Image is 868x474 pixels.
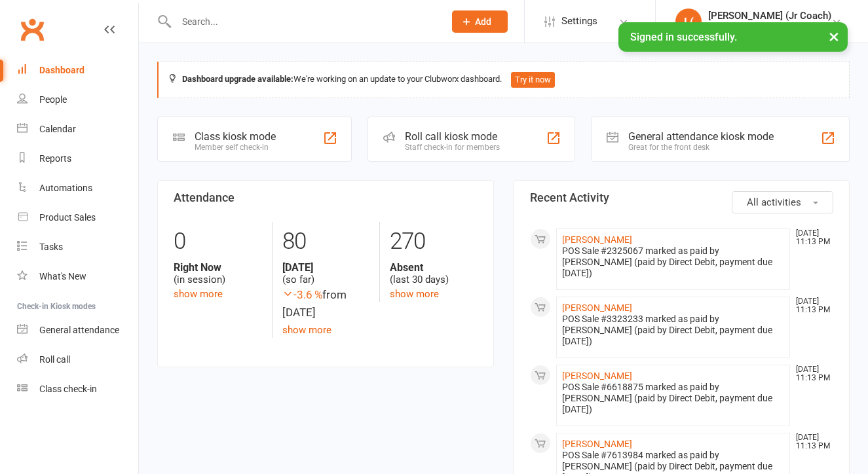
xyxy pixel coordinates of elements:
a: Roll call [17,345,138,374]
div: Dashboard [39,65,85,75]
div: L( [675,9,702,35]
div: POS Sale #6618875 marked as paid by [PERSON_NAME] (paid by Direct Debit, payment due [DATE]) [562,382,785,415]
div: (so far) [282,261,370,286]
div: POS Sale #2325067 marked as paid by [PERSON_NAME] (paid by Direct Debit, payment due [DATE]) [562,246,785,279]
button: Add [452,10,508,33]
a: Reports [17,144,138,173]
a: [PERSON_NAME] [562,371,632,381]
time: [DATE] 11:13 PM [789,297,833,314]
strong: Right Now [174,261,262,274]
div: Automations [39,183,92,193]
div: (last 30 days) [390,261,478,286]
a: Dashboard [17,56,138,85]
a: [PERSON_NAME] [562,439,632,449]
time: [DATE] 11:13 PM [789,229,833,246]
a: Calendar [17,115,138,144]
div: (in session) [174,261,262,286]
h3: Recent Activity [530,191,834,204]
div: POS Sale #3323233 marked as paid by [PERSON_NAME] (paid by Direct Debit, payment due [DATE]) [562,314,785,347]
span: Settings [561,7,597,36]
div: Staff check-in for members [405,143,500,152]
div: We're working on an update to your Clubworx dashboard. [157,62,850,98]
a: [PERSON_NAME] [562,234,632,245]
div: What's New [39,271,86,282]
a: Product Sales [17,203,138,232]
a: [PERSON_NAME] [562,302,632,313]
div: Product Sales [39,212,96,223]
div: from [DATE] [282,286,370,321]
span: Add [475,16,491,27]
div: Calendar [39,124,76,134]
a: show more [282,324,331,336]
div: Member self check-in [195,143,276,152]
div: People [39,94,67,105]
div: Tasks [39,242,63,252]
div: Coastal All-Stars [708,22,831,33]
span: Signed in successfully. [630,31,737,43]
strong: Dashboard upgrade available: [182,74,293,84]
a: Clubworx [16,13,48,46]
strong: Absent [390,261,478,274]
div: Class check-in [39,384,97,394]
a: People [17,85,138,115]
time: [DATE] 11:13 PM [789,365,833,382]
div: 0 [174,222,262,261]
a: show more [174,288,223,300]
button: × [822,22,846,50]
button: Try it now [511,72,555,88]
div: Reports [39,153,71,164]
span: -3.6 % [282,288,322,301]
a: Class kiosk mode [17,374,138,404]
time: [DATE] 11:13 PM [789,433,833,450]
h3: Attendance [174,191,478,204]
a: What's New [17,262,138,291]
div: [PERSON_NAME] (Jr Coach) [708,10,831,22]
button: All activities [732,191,833,213]
div: General attendance [39,325,119,335]
a: Automations [17,173,138,203]
input: Search... [172,12,435,31]
div: 80 [282,222,370,261]
div: 270 [390,222,478,261]
div: Great for the front desk [628,143,774,152]
strong: [DATE] [282,261,370,274]
a: Tasks [17,232,138,262]
a: General attendance kiosk mode [17,316,138,345]
div: General attendance kiosk mode [628,130,774,143]
div: Roll call [39,354,70,365]
span: All activities [747,196,801,208]
a: show more [390,288,439,300]
div: Class kiosk mode [195,130,276,143]
div: Roll call kiosk mode [405,130,500,143]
